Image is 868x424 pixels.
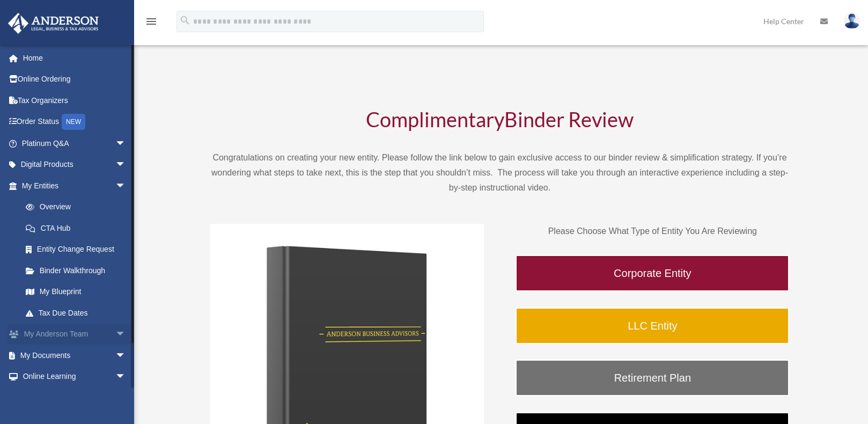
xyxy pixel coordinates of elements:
[504,107,634,131] span: Binder Review
[8,69,142,90] a: Online Ordering
[366,107,504,131] span: Complimentary
[8,175,142,196] a: My Entitiesarrow_drop_down
[115,324,137,346] span: arrow_drop_down
[516,308,789,344] a: LLC Entity
[516,360,789,396] a: Retirement Plan
[15,217,142,239] a: CTA Hub
[15,260,137,281] a: Binder Walkthrough
[62,114,85,130] div: NEW
[210,150,790,195] p: Congratulations on creating your new entity. Please follow the link below to gain exclusive acces...
[15,302,142,324] a: Tax Due Dates
[8,366,142,388] a: Online Learningarrow_drop_down
[516,255,789,291] a: Corporate Entity
[115,154,137,176] span: arrow_drop_down
[844,13,860,29] img: User Pic
[15,239,142,260] a: Entity Change Request
[15,281,142,303] a: My Blueprint
[8,154,142,176] a: Digital Productsarrow_drop_down
[115,133,137,155] span: arrow_drop_down
[115,345,137,367] span: arrow_drop_down
[15,196,142,218] a: Overview
[8,387,142,408] a: Billingarrow_drop_down
[8,90,142,111] a: Tax Organizers
[8,324,142,345] a: My Anderson Teamarrow_drop_down
[8,47,142,69] a: Home
[5,13,102,34] img: Anderson Advisors Platinum Portal
[145,15,158,28] i: menu
[115,175,137,197] span: arrow_drop_down
[179,14,191,26] i: search
[8,345,142,366] a: My Documentsarrow_drop_down
[8,133,142,154] a: Platinum Q&Aarrow_drop_down
[516,224,789,239] p: Please Choose What Type of Entity You Are Reviewing
[145,19,158,28] a: menu
[8,111,142,133] a: Order StatusNEW
[115,366,137,388] span: arrow_drop_down
[115,387,137,409] span: arrow_drop_down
